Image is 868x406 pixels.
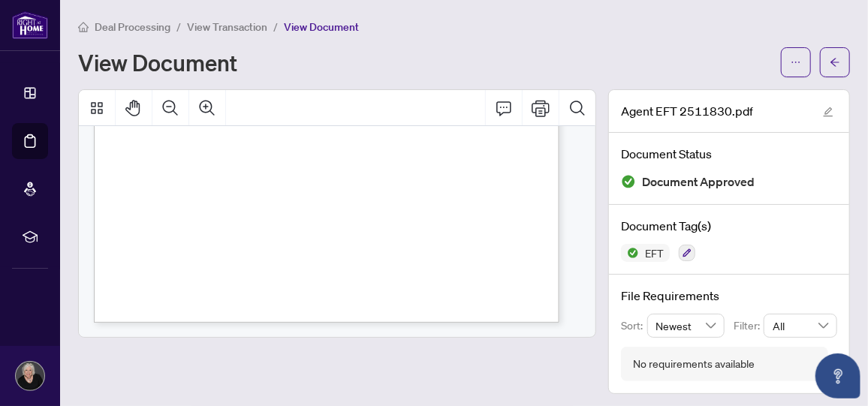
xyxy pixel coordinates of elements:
h4: Document Status [621,145,837,163]
span: View Document [284,20,359,34]
h4: File Requirements [621,287,837,305]
div: No requirements available [633,356,755,372]
img: Profile Icon [16,362,44,390]
p: Sort: [621,317,647,334]
span: Agent EFT 2511830.pdf [621,102,753,120]
p: Filter: [734,317,764,334]
h4: Document Tag(s) [621,217,837,235]
span: arrow-left [830,57,840,68]
span: All [773,314,828,337]
li: / [273,18,278,35]
img: logo [12,11,48,39]
span: ellipsis [791,57,801,68]
img: Status Icon [621,244,639,262]
button: Open asap [815,353,860,398]
span: Newest [656,314,716,337]
span: edit [823,107,833,117]
span: Document Approved [642,172,755,192]
h1: View Document [78,50,237,74]
li: / [176,18,181,35]
span: home [78,22,89,32]
span: View Transaction [187,20,267,34]
span: Deal Processing [95,20,170,34]
img: Document Status [621,174,636,189]
span: EFT [639,248,670,258]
